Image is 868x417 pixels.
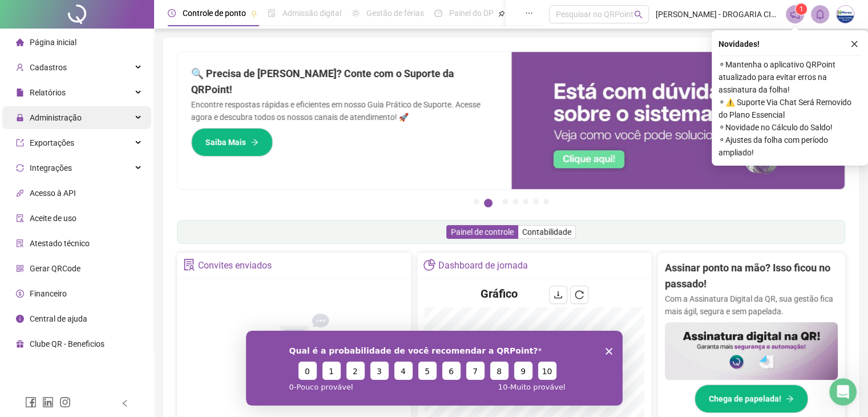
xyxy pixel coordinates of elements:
[665,322,838,380] img: banner%2F02c71560-61a6-44d4-94b9-c8ab97240462.png
[251,138,259,146] span: arrow-right
[484,199,492,207] button: 2
[695,384,808,413] button: Chega de papelada!
[183,9,246,18] span: Controle de ponto
[575,290,584,299] span: reload
[30,189,76,198] span: Acesso à API
[718,134,861,159] span: ⚬ Ajustes da folha com período ampliado!
[786,395,794,403] span: arrow-right
[42,396,54,408] span: linkedin
[183,259,195,271] span: solution
[511,52,845,189] img: banner%2F0cf4e1f0-cb71-40ef-aa93-44bd3d4ee559.png
[829,378,857,406] iframe: Intercom live chat
[16,38,24,46] span: home
[25,396,37,408] span: facebook
[449,9,494,18] span: Painel do DP
[512,199,518,205] button: 4
[246,331,623,406] iframe: Pesquisa da QRPoint
[709,392,781,405] span: Chega de papelada!
[30,63,67,72] span: Cadastros
[438,256,528,275] div: Dashboard de jornada
[16,89,24,97] span: file
[502,199,508,205] button: 3
[121,399,129,407] span: left
[796,3,807,15] sup: 1
[30,38,76,47] span: Página inicial
[30,138,74,147] span: Exportações
[16,139,24,147] span: export
[665,292,838,318] p: Com a Assinatura Digital da QR, sua gestão fica mais ágil, segura e sem papelada.
[498,10,505,17] span: pushpin
[16,214,24,222] span: audit
[16,63,24,71] span: user-add
[191,66,498,98] h2: 🔍 Precisa de [PERSON_NAME]? Conte com o Suporte da QRPoint!
[282,9,341,18] span: Admissão digital
[30,289,67,298] span: Financeiro
[268,9,276,17] span: file-done
[837,6,854,23] img: 37113
[205,136,246,149] span: Saiba Mais
[543,199,549,205] button: 7
[16,239,24,247] span: solution
[30,264,80,273] span: Gerar QRCode
[790,9,800,19] span: notification
[718,96,861,121] span: ⚬ ⚠️ Suporte Via Chat Será Removido do Plano Essencial
[434,9,442,17] span: dashboard
[815,9,825,19] span: bell
[191,128,273,157] button: Saiba Mais
[16,290,24,298] span: dollar
[16,189,24,197] span: api
[30,339,104,348] span: Clube QR - Beneficios
[451,227,514,236] span: Painel de controle
[242,375,347,388] div: Não há dados
[198,256,272,275] div: Convites enviados
[423,259,435,271] span: pie-chart
[30,239,90,248] span: Atestado técnico
[554,290,563,299] span: download
[251,10,257,17] span: pushpin
[30,314,87,323] span: Central de ajuda
[168,9,176,17] span: clock-circle
[665,260,838,292] h2: Assinar ponto na mão? Isso ficou no passado!
[59,396,71,408] span: instagram
[191,98,498,123] p: Encontre respostas rápidas e eficientes em nosso Guia Prático de Suporte. Acesse agora e descubra...
[718,58,861,96] span: ⚬ Mantenha o aplicativo QRPoint atualizado para evitar erros na assinatura da folha!
[656,8,779,21] span: [PERSON_NAME] - DROGARIA CIDADE DA [GEOGRAPHIC_DATA]
[525,9,533,17] span: ellipsis
[481,286,518,302] h4: Gráfico
[16,315,24,323] span: info-circle
[366,9,424,18] span: Gestão de férias
[16,340,24,348] span: gift
[30,88,66,97] span: Relatórios
[30,113,82,122] span: Administração
[16,164,24,172] span: sync
[522,227,571,236] span: Contabilidade
[718,121,861,134] span: ⚬ Novidade no Cálculo do Saldo!
[30,163,72,173] span: Integrações
[800,5,804,13] span: 1
[523,199,528,205] button: 5
[474,199,479,205] button: 1
[352,9,360,17] span: sun
[30,214,76,223] span: Aceite de uso
[533,199,539,205] button: 6
[850,40,858,48] span: close
[16,114,24,122] span: lock
[634,10,643,19] span: search
[16,264,24,272] span: qrcode
[718,38,760,50] span: Novidades !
